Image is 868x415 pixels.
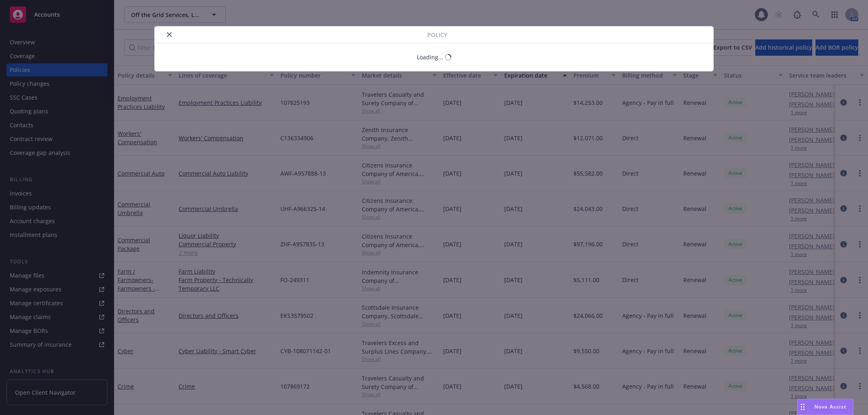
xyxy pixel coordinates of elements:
div: Drag to move [798,399,808,415]
button: close [164,30,174,39]
span: Policy [427,30,447,39]
span: Nova Assist [814,403,846,410]
button: Nova Assist [797,399,853,415]
div: Loading... [417,53,443,61]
